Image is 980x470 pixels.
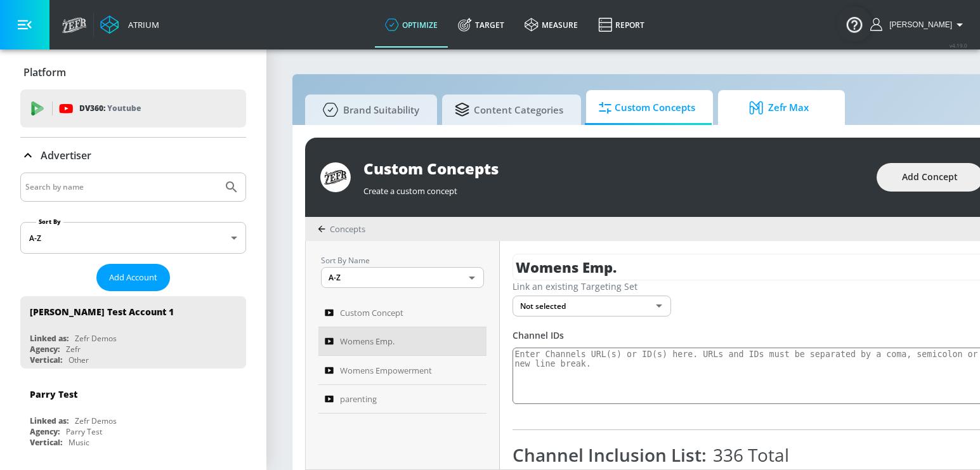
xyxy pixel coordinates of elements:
[20,379,246,451] div: Parry TestLinked as:Zefr DemosAgency:Parry TestVertical:Music
[902,169,958,185] span: Add Concept
[448,2,514,48] a: Target
[109,270,157,285] span: Add Account
[513,296,671,317] div: Not selected
[837,6,872,42] button: Open Resource Center
[20,55,246,90] div: Platform
[20,138,246,173] div: Advertiser
[30,426,60,437] div: Agency:
[41,148,91,162] p: Advertiser
[321,267,484,288] div: A-Z
[375,2,448,48] a: optimize
[363,179,864,197] div: Create a custom concept
[69,437,89,448] div: Music
[107,101,141,115] p: Youtube
[340,363,432,378] span: Womens Empowerment
[30,344,60,355] div: Agency:
[30,437,62,448] div: Vertical:
[318,95,419,125] span: Brand Suitability
[588,2,655,48] a: Report
[66,426,102,437] div: Parry Test
[707,443,789,467] span: 336 Total
[318,223,365,235] div: Concepts
[69,355,89,365] div: Other
[96,264,170,291] button: Add Account
[455,95,563,125] span: Content Categories
[100,15,159,34] a: Atrium
[79,101,141,115] p: DV360:
[599,93,695,123] span: Custom Concepts
[514,2,588,48] a: measure
[30,306,174,318] div: [PERSON_NAME] Test Account 1
[20,89,246,127] div: DV360: Youtube
[884,20,952,29] span: login as: jannet.kim@zefr.com
[123,19,159,30] div: Atrium
[36,218,63,226] label: Sort By
[30,333,69,344] div: Linked as:
[20,222,246,254] div: A-Z
[20,296,246,369] div: [PERSON_NAME] Test Account 1Linked as:Zefr DemosAgency:ZefrVertical:Other
[23,65,66,79] p: Platform
[30,415,69,426] div: Linked as:
[75,415,117,426] div: Zefr Demos
[25,179,218,195] input: Search by name
[30,355,62,365] div: Vertical:
[30,388,77,400] div: Parry Test
[318,385,487,414] a: parenting
[66,344,81,355] div: Zefr
[321,254,484,267] p: Sort By Name
[731,93,827,123] span: Zefr Max
[75,333,117,344] div: Zefr Demos
[950,42,967,49] span: v 4.19.0
[318,356,487,385] a: Womens Empowerment
[340,391,377,407] span: parenting
[340,305,403,320] span: Custom Concept
[870,17,967,32] button: [PERSON_NAME]
[330,223,365,235] span: Concepts
[318,298,487,327] a: Custom Concept
[363,158,864,179] div: Custom Concepts
[340,334,395,349] span: Womens Emp.
[318,327,487,356] a: Womens Emp.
